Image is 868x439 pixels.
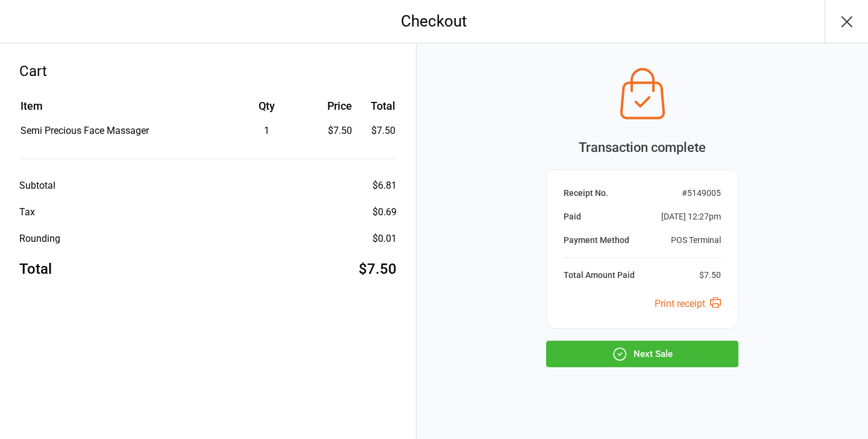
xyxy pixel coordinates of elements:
[357,98,396,122] th: Total
[19,232,60,246] div: Rounding
[699,269,721,282] div: $7.50
[224,98,310,122] th: Qty
[20,125,149,136] span: Semi Precious Face Massager
[19,205,35,219] div: Tax
[373,232,397,246] div: $0.01
[564,269,635,282] div: Total Amount Paid
[655,298,721,309] a: Print receipt
[546,137,738,157] div: Transaction complete
[19,60,397,82] div: Cart
[546,341,738,367] button: Next Sale
[359,258,397,280] div: $7.50
[661,210,721,223] div: [DATE] 12:27pm
[19,258,52,280] div: Total
[19,178,55,193] div: Subtotal
[682,187,721,200] div: # 5149005
[20,98,223,122] th: Item
[373,205,397,219] div: $0.69
[311,124,352,138] div: $7.50
[671,234,721,247] div: POS Terminal
[564,187,608,200] div: Receipt No.
[564,210,581,223] div: Paid
[357,124,396,138] td: $7.50
[311,98,352,114] div: Price
[373,178,397,193] div: $6.81
[224,124,310,138] div: 1
[564,234,629,247] div: Payment Method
